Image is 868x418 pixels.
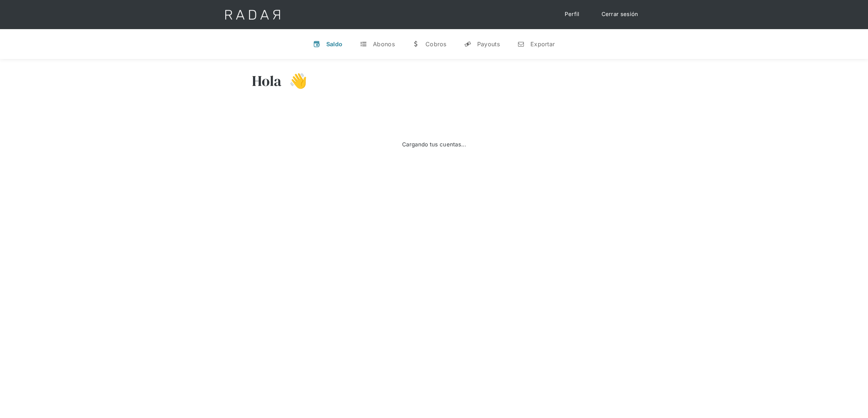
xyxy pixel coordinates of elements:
div: v [313,40,320,48]
div: Abonos [373,40,395,48]
div: Cobros [425,40,447,48]
h3: 👋 [282,72,307,90]
div: y [464,40,471,48]
div: w [412,40,420,48]
div: Exportar [530,40,555,48]
div: Saldo [326,40,343,48]
a: Cerrar sesión [594,7,646,21]
div: n [517,40,525,48]
div: Cargando tus cuentas... [402,141,466,149]
a: Perfil [557,7,587,21]
h3: Hola [252,72,282,90]
div: Payouts [477,40,500,48]
div: t [360,40,367,48]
